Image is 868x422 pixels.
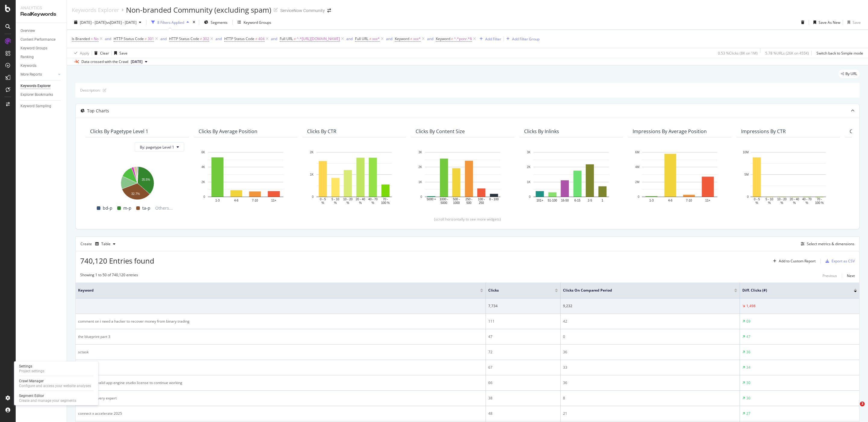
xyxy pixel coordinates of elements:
div: Select metrics & dimensions [807,241,854,246]
span: ≠ [145,36,147,41]
text: 0 - 100 [489,197,499,201]
div: bitcoin recovery expert [78,395,483,401]
div: Analytics [20,5,62,11]
button: and [160,36,167,42]
div: and [427,36,433,41]
span: 302 [203,35,209,43]
div: Impressions By Average Position [633,128,707,134]
a: Keyword Groups [20,45,62,52]
button: and [346,36,353,42]
span: HTTP Status Code [114,36,144,41]
text: 3K [527,151,531,154]
button: Export as CSV [823,256,855,266]
text: 20 - 40 [790,197,799,201]
div: A chart. [416,149,510,205]
a: Keywords [20,63,62,69]
text: 2K [201,180,205,183]
div: 47 [746,334,750,339]
text: 32.7% [131,192,140,195]
span: 2025 Aug. 16th [131,59,143,64]
span: By URL [845,72,857,76]
div: glideajax [78,365,483,370]
a: Overview [20,28,62,34]
div: Switch back to Simple mode [816,51,863,56]
button: 8 Filters Applied [149,17,191,27]
text: 40 - 70 [802,197,812,201]
button: [DATE] - [DATE]vs[DATE] - [DATE] [72,17,144,27]
a: Segment EditorCreate and manage your segments [17,393,96,404]
div: Add Filter [485,36,501,42]
button: Select metrics & dimensions [798,240,854,248]
text: 5 - 10 [332,197,339,201]
div: legacy label [838,70,860,78]
button: Clear [92,48,109,58]
div: Clicks By Inlinks [524,128,559,134]
div: 9,232 [563,303,737,309]
text: 6K [201,151,205,154]
div: 36 [563,380,737,386]
text: % [347,201,349,205]
button: Segments [202,17,230,27]
text: 0 [747,195,749,198]
div: Next [847,273,855,278]
svg: A chart. [741,149,835,205]
text: 10 - 20 [777,197,787,201]
text: 5M [744,173,749,176]
div: 47 [488,334,558,339]
div: and [160,36,167,41]
text: 500 [466,201,471,205]
text: 250 - [465,197,472,201]
text: 2K [418,165,422,169]
text: 10M [743,151,749,154]
div: RealKeywords [20,11,62,18]
div: 7,734 [488,303,558,309]
span: ≠ [294,36,296,41]
div: More Reports [20,71,42,78]
div: Clicks By Average Position [199,128,257,134]
text: % [768,201,771,205]
text: 7-10 [252,198,258,202]
span: ^.*[URL][DOMAIN_NAME] [297,35,340,43]
div: A chart. [524,149,618,205]
text: 0 [638,195,640,198]
span: HTTP Status Code [224,36,254,41]
div: Create and manage your segments [19,398,76,403]
span: m-p [123,205,131,212]
span: Keyword [436,36,450,41]
div: Clicks By CTR [307,128,336,134]
a: Keywords Explorer [20,83,62,89]
div: 8 Filters Applied [157,20,184,25]
div: Segment Editor [19,393,76,398]
text: 1 [602,198,603,202]
button: Save As New [811,17,840,27]
span: Is Branded [72,36,90,41]
span: Keyword [395,36,409,41]
span: = [91,36,93,41]
text: 70 - [817,197,822,201]
span: Segments [211,20,228,25]
div: A chart. [199,149,293,205]
div: 5.78 % URLs ( 26K on 455K ) [765,51,809,56]
svg: A chart. [307,149,401,205]
button: and [271,36,277,42]
div: 0 [563,334,737,339]
button: Next [847,272,855,280]
div: 38 [488,395,558,401]
a: Explorer Bookmarks [20,92,62,98]
div: Clicks By pagetype Level 1 [90,128,148,134]
div: Ranking [20,54,34,60]
span: ≠ [451,36,453,41]
span: By: pagetype Level 1 [140,145,174,150]
text: 35.5% [142,178,150,181]
div: 33 [563,365,737,370]
text: 1K [310,173,314,176]
span: ta-p [142,205,150,212]
div: Clicks By Content Size [416,128,465,134]
div: 48 [488,411,558,416]
span: Clicks [488,288,546,293]
text: 0 [529,195,531,198]
div: Explorer Bookmarks [20,92,53,98]
text: 4K [201,165,205,169]
button: [DATE] [128,58,150,65]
